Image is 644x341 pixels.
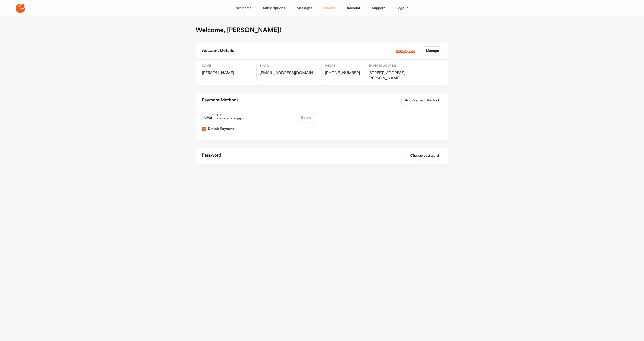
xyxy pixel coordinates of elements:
[217,113,244,117] span: 2 / 29
[202,71,253,76] span: [PERSON_NAME]
[260,64,318,68] span: Email
[412,98,439,103] span: Payment Method
[202,96,239,105] h2: Payment Methods
[236,2,251,14] a: Welcome
[396,48,415,54] a: Activity Log
[196,26,281,34] h1: Welcome, [PERSON_NAME]!
[347,2,360,14] a: Account
[202,64,253,68] span: Name
[368,64,422,68] span: Shipping Address
[407,151,442,160] a: Change password
[368,71,422,81] span: 4049 Patterson Ave, Oakland, US, 94619
[208,126,234,131] span: Default Payment
[202,127,206,131] button: Default Payment
[325,71,362,76] span: [PHONE_NUMBER]
[260,71,318,76] span: 2008lgt@gmail.com
[372,2,385,14] a: Support
[401,96,442,105] a: AddPayment Method
[202,46,234,55] h2: Account Details
[325,64,362,68] span: Phone
[297,2,312,14] a: Messages
[396,2,408,14] a: Logout
[202,113,215,122] img: visa
[263,2,285,14] a: Subscriptions
[423,46,442,55] a: Manage
[324,2,335,14] a: Orders
[202,151,221,160] h2: Password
